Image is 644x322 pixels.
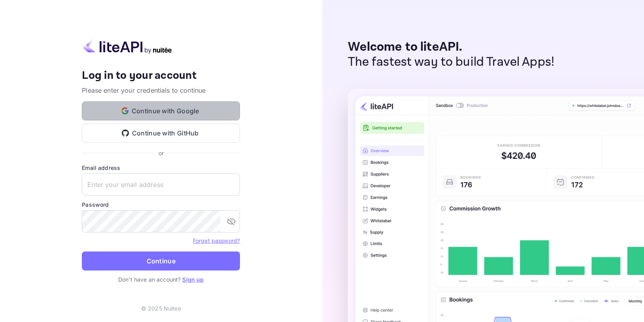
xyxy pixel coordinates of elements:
[159,149,164,157] p: or
[141,304,181,312] p: © 2025 Nuitee
[82,101,240,120] button: Continue with Google
[82,38,173,54] img: liteapi
[82,124,240,143] button: Continue with GitHub
[82,275,240,284] p: Don't have an account?
[82,200,240,209] label: Password
[223,213,239,229] button: toggle password visibility
[182,276,204,283] a: Sign up
[82,173,240,196] input: Enter your email address
[348,55,555,70] p: The fastest way to build Travel Apps!
[82,164,240,172] label: Email address
[82,69,240,83] h4: Log in to your account
[193,236,240,244] a: Forget password?
[193,237,240,244] a: Forget password?
[82,86,240,95] p: Please enter your credentials to continue
[348,40,555,55] p: Welcome to liteAPI.
[82,252,240,271] button: Continue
